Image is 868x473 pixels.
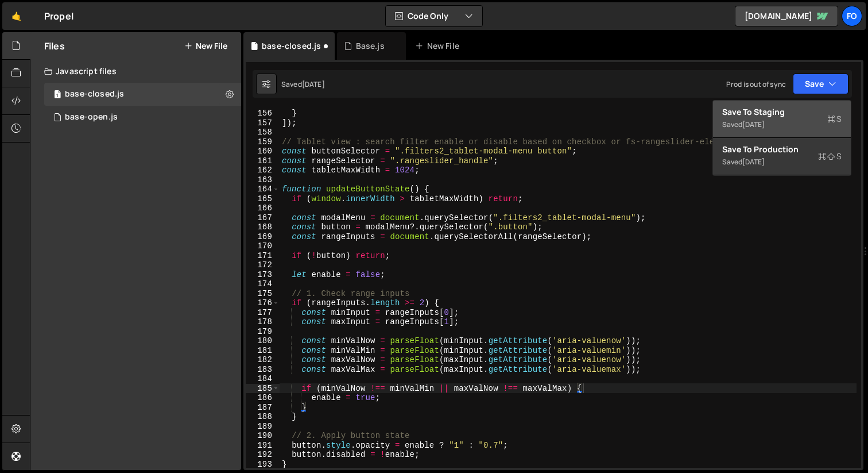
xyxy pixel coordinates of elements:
[246,450,280,460] div: 192
[246,260,280,270] div: 172
[281,79,325,89] div: Saved
[246,384,280,394] div: 185
[44,40,65,52] h2: Files
[246,175,280,185] div: 163
[246,232,280,242] div: 169
[246,298,280,308] div: 176
[827,113,842,125] span: S
[722,144,842,155] div: Save to Production
[246,355,280,365] div: 182
[246,194,280,204] div: 165
[246,241,280,251] div: 170
[246,203,280,213] div: 166
[44,83,241,106] div: 17111/47461.js
[302,79,325,89] div: [DATE]
[246,222,280,232] div: 168
[742,120,765,129] div: [DATE]
[246,166,280,175] div: 162
[246,403,280,413] div: 187
[246,270,280,280] div: 173
[30,60,241,83] div: Javascript files
[356,40,385,52] div: Base.js
[742,157,765,167] div: [DATE]
[246,279,280,289] div: 174
[54,91,61,100] span: 1
[44,9,73,23] div: Propel
[726,79,786,89] div: Prod is out of sync
[246,441,280,451] div: 191
[818,151,842,162] span: S
[246,118,280,128] div: 157
[246,412,280,422] div: 188
[722,118,842,132] div: Saved
[246,109,280,118] div: 156
[246,365,280,375] div: 183
[44,106,241,129] div: 17111/47186.js
[246,213,280,223] div: 167
[246,308,280,318] div: 177
[65,89,124,99] div: base-closed.js
[246,431,280,441] div: 190
[246,251,280,261] div: 171
[246,327,280,337] div: 179
[246,317,280,327] div: 178
[722,155,842,169] div: Saved
[2,2,30,30] a: 🤙
[713,101,851,138] button: Save to StagingS Saved[DATE]
[246,374,280,384] div: 184
[246,336,280,346] div: 180
[246,156,280,166] div: 161
[246,289,280,299] div: 175
[415,40,463,52] div: New File
[246,128,280,137] div: 158
[246,346,280,356] div: 181
[262,40,321,52] div: base-closed.js
[246,147,280,156] div: 160
[793,74,848,94] button: Save
[842,6,862,26] a: fo
[246,393,280,403] div: 186
[722,106,842,118] div: Save to Staging
[246,137,280,147] div: 159
[386,6,482,26] button: Code Only
[735,6,838,26] a: [DOMAIN_NAME]
[713,138,851,175] button: Save to ProductionS Saved[DATE]
[246,460,280,470] div: 193
[65,112,118,122] div: base-open.js
[246,422,280,432] div: 189
[246,184,280,194] div: 164
[184,41,227,51] button: New File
